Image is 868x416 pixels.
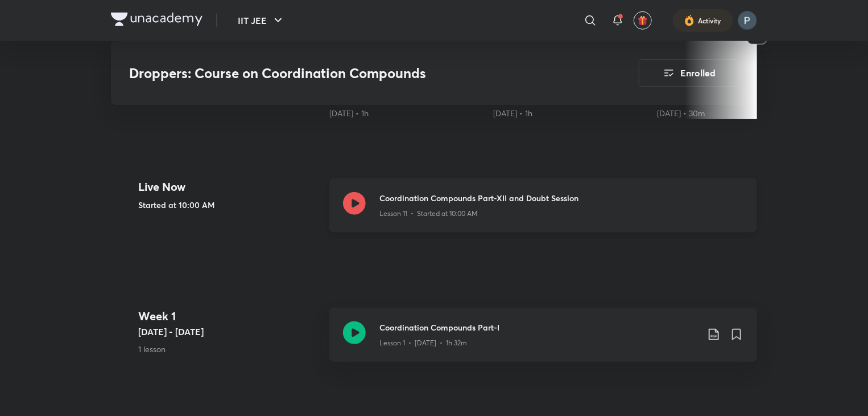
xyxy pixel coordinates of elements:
[638,15,648,26] img: avatar
[329,178,757,246] a: Coordination Compounds Part-XII and Doubt SessionLesson 11 • Started at 10:00 AM
[111,13,202,26] img: Company Logo
[138,308,320,325] h4: Week 1
[329,308,757,376] a: Coordination Compounds Part-ILesson 1 • [DATE] • 1h 32m
[138,325,320,338] h5: [DATE] - [DATE]
[111,13,202,29] a: Company Logo
[379,321,698,333] h3: Coordination Compounds Part-I
[493,108,648,119] div: 12th Jun • 1h
[639,59,739,87] button: Enrolled
[129,65,574,81] h3: Droppers: Course on Coordination Compounds
[738,11,757,30] img: Payal Kumari
[329,108,484,119] div: 23rd Mar • 1h
[379,338,467,348] p: Lesson 1 • [DATE] • 1h 32m
[231,9,292,32] button: IIT JEE
[379,192,743,204] h3: Coordination Compounds Part-XII and Doubt Session
[138,199,320,211] h5: Started at 10:00 AM
[138,178,320,195] h4: Live Now
[684,14,695,27] img: activity
[138,343,320,355] p: 1 lesson
[634,11,652,30] button: avatar
[657,108,812,119] div: 19th Jun • 30m
[379,209,478,219] p: Lesson 11 • Started at 10:00 AM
